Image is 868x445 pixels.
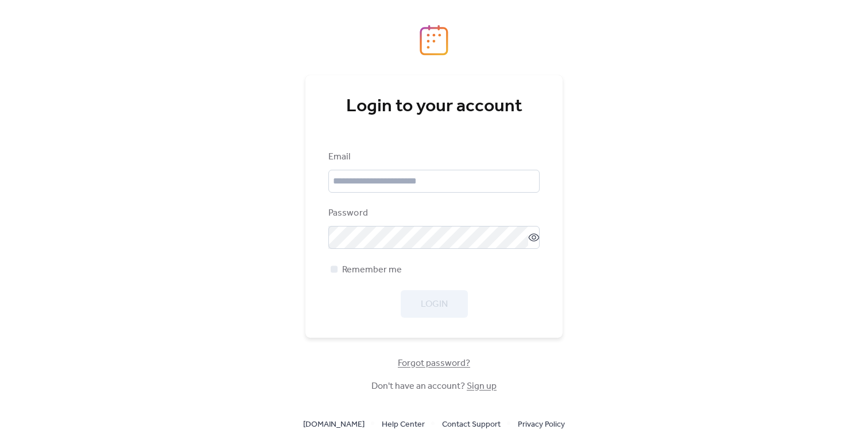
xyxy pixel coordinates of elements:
div: Email [328,150,537,164]
span: Forgot password? [398,357,470,370]
a: Help Center [382,417,425,431]
div: Login to your account [328,95,540,118]
span: Privacy Policy [518,418,565,432]
div: Password [328,206,537,220]
img: logo [420,25,448,56]
a: Privacy Policy [518,417,565,431]
a: Sign up [467,377,497,395]
span: Remember me [342,263,402,277]
span: Help Center [382,418,425,432]
span: Contact Support [442,418,501,432]
a: [DOMAIN_NAME] [303,417,365,431]
span: Don't have an account? [371,380,497,393]
a: Contact Support [442,417,501,431]
span: [DOMAIN_NAME] [303,418,365,432]
a: Forgot password? [398,360,470,366]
